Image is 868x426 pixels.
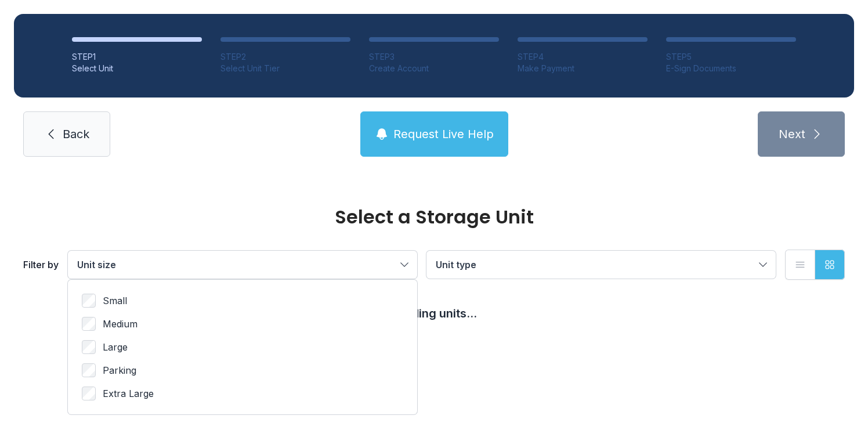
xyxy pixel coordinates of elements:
[103,363,136,377] span: Parking
[82,317,96,331] input: Medium
[23,305,845,322] div: Loading units...
[68,251,417,279] button: Unit size
[666,51,796,63] div: STEP 5
[426,251,776,279] button: Unit type
[103,317,138,331] span: Medium
[63,126,89,142] span: Back
[518,51,648,63] div: STEP 4
[220,63,350,74] div: Select Unit Tier
[103,294,127,308] span: Small
[220,51,350,63] div: STEP 2
[518,63,648,74] div: Make Payment
[82,387,96,400] input: Extra Large
[103,387,154,400] span: Extra Large
[23,258,59,272] div: Filter by
[77,259,116,270] span: Unit size
[369,63,499,74] div: Create Account
[82,294,96,308] input: Small
[23,208,845,226] div: Select a Storage Unit
[666,63,796,74] div: E-Sign Documents
[436,259,476,270] span: Unit type
[82,340,96,354] input: Large
[72,63,202,74] div: Select Unit
[82,363,96,377] input: Parking
[779,126,805,142] span: Next
[369,51,499,63] div: STEP 3
[103,340,128,354] span: Large
[72,51,202,63] div: STEP 1
[393,126,494,142] span: Request Live Help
